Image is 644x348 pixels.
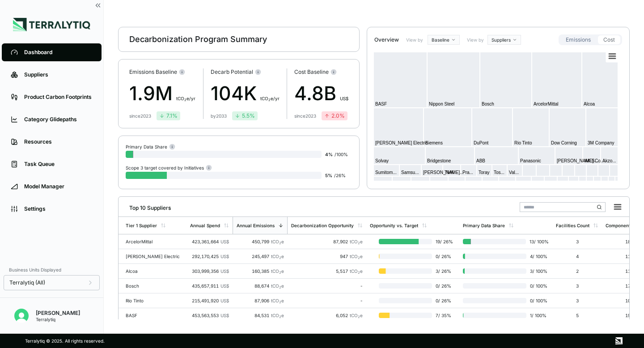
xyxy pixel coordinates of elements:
div: Product Carbon Footprints [24,93,93,101]
span: tCO e [271,283,284,289]
text: Tos... [494,170,504,175]
sub: 2 [184,98,186,102]
div: Dashboard [24,49,93,56]
div: Category Glidepaths [24,116,93,123]
div: 3 [556,283,598,289]
sub: 2 [279,300,281,304]
button: Cost [598,35,620,44]
span: 1 / 100 % [526,313,549,318]
div: Component Count [606,223,644,228]
span: US$ [220,283,229,289]
div: 245,497 [236,254,284,259]
span: tCO e [271,313,284,318]
text: Sumitom... [375,170,397,175]
div: 87,902 [291,239,363,244]
div: 6,052 [291,313,363,318]
div: 423,361,664 [190,239,229,244]
span: 0 / 26 % [432,283,456,289]
div: by 2033 [211,113,227,119]
span: 0 / 26 % [432,298,456,303]
div: BASF [126,313,183,318]
div: Task Queue [24,161,93,168]
text: ABB [476,158,485,163]
button: Suppliers [487,35,521,45]
div: Overview [374,36,399,43]
div: 104K [211,79,280,108]
span: 4 / 100 % [526,254,549,259]
span: tCO e [271,268,284,274]
div: - [291,283,363,289]
div: Suppliers [24,71,93,78]
span: US$ [220,254,229,259]
span: Baseline [432,37,449,42]
text: Bosch [482,102,494,106]
div: 450,799 [236,239,284,244]
span: 3 / 26 % [432,268,456,274]
div: Alcoa [126,268,183,274]
div: 84,531 [236,313,284,318]
div: 435,657,911 [190,283,229,289]
img: Riley Dean [14,309,29,323]
button: Baseline [428,35,460,45]
div: 1.9M [129,79,195,108]
text: Siemens [425,140,443,145]
text: Rio Tinto [514,140,532,145]
text: Nippon Steel [429,102,454,106]
span: 7 / 35 % [432,313,456,318]
div: Rio Tinto [126,298,183,303]
text: Akzo... [602,158,616,163]
span: 13 / 100 % [526,239,549,244]
div: 4.8B [294,79,348,108]
text: Solvay [375,158,389,163]
span: 3 / 100 % [526,268,549,274]
sub: 2 [279,241,281,245]
button: Open user button [11,305,32,327]
text: Dow Corning [551,140,577,145]
div: Decarb Potential [211,68,280,76]
div: Decarbonization Opportunity [291,223,354,228]
text: DuPont [474,140,489,145]
div: Business Units Displayed [4,264,100,275]
span: US$ [220,239,229,244]
text: Toray [479,170,489,175]
div: since 2023 [294,113,316,119]
span: tCO e [271,254,284,259]
div: Settings [24,205,93,212]
span: 5 % [325,173,332,178]
span: t CO e/yr [176,96,195,101]
div: Terralytiq [36,317,80,322]
div: 88,674 [236,283,284,289]
sub: 2 [358,315,360,319]
div: 5 [556,313,598,318]
div: Scope 3 target covered by Initiatives [126,164,212,171]
div: since 2023 [129,113,151,119]
div: [PERSON_NAME] Electric [126,254,183,259]
span: tCO e [350,254,363,259]
div: Opportunity vs. Target [370,223,418,228]
span: / 100 % [335,152,348,157]
div: 5,517 [291,268,363,274]
sub: 2 [279,271,281,275]
div: 160,385 [236,268,284,274]
div: Emissions Baseline [129,68,195,76]
img: Logo [13,18,90,31]
div: Decarbonization Program Summary [129,34,267,45]
span: 0 / 100 % [526,298,549,303]
div: Facilities Count [556,223,589,228]
div: [PERSON_NAME] [36,310,80,317]
sub: 2 [358,271,360,275]
button: Emissions [560,35,596,44]
sub: 2 [279,285,281,289]
span: 0 / 100 % [526,283,549,289]
div: 7.1 % [159,112,178,119]
label: View by [467,37,484,42]
span: Terralytiq (All) [9,279,45,286]
text: [PERSON_NAME] Co.… [557,158,606,163]
div: 87,906 [236,298,284,303]
div: 2.0 % [324,112,345,119]
text: [PERSON_NAME]... [423,170,464,175]
div: 292,170,425 [190,254,229,259]
span: tCO e [271,239,284,244]
span: tCO e [271,298,284,303]
div: ArcelorMittal [126,239,183,244]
